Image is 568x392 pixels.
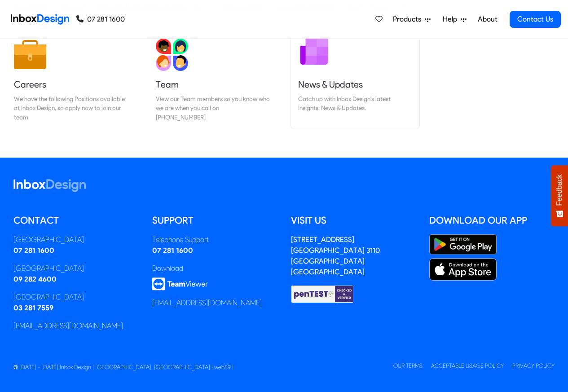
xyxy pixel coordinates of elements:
span: Help [443,14,461,25]
a: 09 282 4600 [13,275,57,283]
h5: Support [152,214,277,227]
img: logo_teamviewer.svg [152,277,208,291]
a: Acceptable Usage Policy [431,362,504,369]
h5: News & Updates [298,78,412,91]
span: Products [393,14,425,25]
a: Checked & Verified by penTEST [291,289,354,298]
a: 07 281 1600 [13,246,54,255]
img: 2022_01_13_icon_team.svg [156,39,188,71]
address: [STREET_ADDRESS] [GEOGRAPHIC_DATA] 3110 [GEOGRAPHIC_DATA] [GEOGRAPHIC_DATA] [291,235,380,276]
a: [STREET_ADDRESS][GEOGRAPHIC_DATA] 3110[GEOGRAPHIC_DATA][GEOGRAPHIC_DATA] [291,235,380,276]
a: News & Updates Catch up with Inbox Design's latest Insights, News & Updates. [291,31,419,129]
h5: Contact [13,214,139,227]
a: Products [389,10,434,28]
a: Contact Us [510,11,561,28]
h5: Careers [14,78,128,91]
h5: Download our App [429,214,555,227]
a: [EMAIL_ADDRESS][DOMAIN_NAME] [13,322,123,330]
img: Apple App Store [429,258,497,281]
span: © [DATE] - [DATE] Inbox Design | [GEOGRAPHIC_DATA], [GEOGRAPHIC_DATA] | web89 | [13,364,233,370]
div: Telephone Support [152,234,277,245]
a: Help [439,10,470,28]
div: [GEOGRAPHIC_DATA] [13,263,139,274]
div: View our Team members so you know who we are when you call on [PHONE_NUMBER] [156,94,270,122]
div: [GEOGRAPHIC_DATA] [13,292,139,303]
a: Privacy Policy [512,362,555,369]
a: 07 281 1600 [152,246,193,255]
h5: Team [156,78,270,91]
a: Our Terms [393,362,423,369]
div: [GEOGRAPHIC_DATA] [13,234,139,245]
a: Team View our Team members so you know who we are when you call on [PHONE_NUMBER] [149,31,277,129]
img: Google Play Store [429,234,497,255]
img: 2022_01_13_icon_job.svg [14,39,46,71]
a: 07 281 1600 [76,14,125,25]
a: Careers We have the following Positions available at Inbox Design, so apply now to join our team [7,31,135,129]
span: Feedback [555,174,564,206]
button: Feedback - Show survey [551,165,568,226]
div: Catch up with Inbox Design's latest Insights, News & Updates. [298,94,412,113]
a: About [475,10,500,28]
h5: Visit us [291,214,416,227]
div: Download [152,263,277,274]
img: 2022_01_12_icon_newsletter.svg [298,35,330,67]
a: [EMAIL_ADDRESS][DOMAIN_NAME] [152,299,262,307]
div: We have the following Positions available at Inbox Design, so apply now to join our team [14,94,128,122]
a: 03 281 7559 [13,304,53,312]
img: logo_inboxdesign_white.svg [13,179,86,192]
img: Checked & Verified by penTEST [291,285,354,304]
